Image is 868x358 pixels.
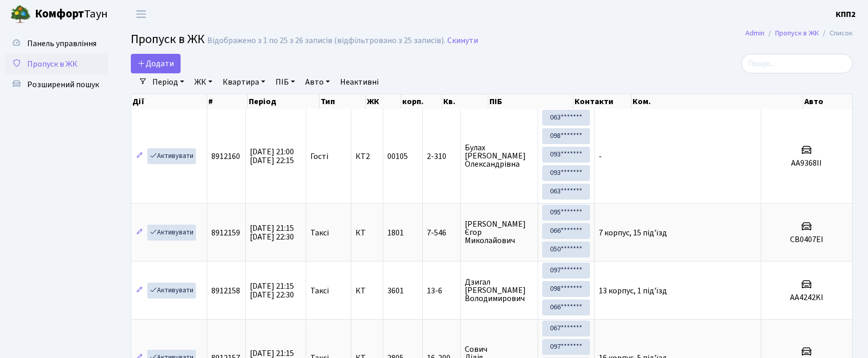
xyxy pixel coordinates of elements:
[310,229,329,237] span: Таксі
[387,151,408,162] span: 00105
[427,152,456,161] span: 2-310
[574,94,631,109] th: Контакти
[137,58,174,69] span: Додати
[211,285,240,296] span: 8912158
[310,152,328,161] span: Гості
[765,235,848,245] h5: СВ0407ЕІ
[836,9,856,20] b: КПП2
[836,8,856,21] a: КПП2
[131,94,207,109] th: Дії
[250,146,294,166] span: [DATE] 21:00 [DATE] 22:15
[366,94,401,109] th: ЖК
[250,223,294,243] span: [DATE] 21:15 [DATE] 22:30
[211,227,240,238] span: 8912159
[765,293,848,303] h5: AA4242KI
[632,94,804,109] th: Ком.
[27,58,77,70] span: Пропуск в ЖК
[599,227,667,238] span: 7 корпус, 15 під'їзд
[5,54,108,74] a: Пропуск в ЖК
[147,225,196,241] a: Активувати
[741,54,853,73] input: Пошук...
[207,94,248,109] th: #
[320,94,366,109] th: Тип
[465,278,534,303] span: Дзигал [PERSON_NAME] Володимирович
[356,287,379,295] span: КТ
[427,287,456,295] span: 13-6
[465,220,534,245] span: [PERSON_NAME] Єгор Миколайович
[488,94,574,109] th: ПІБ
[387,227,404,238] span: 1801
[803,94,853,109] th: Авто
[27,79,99,90] span: Розширений пошук
[819,28,853,39] li: Список
[131,30,205,48] span: Пропуск в ЖК
[465,144,534,168] span: Булах [PERSON_NAME] Олександрівна
[128,6,154,23] button: Переключити навігацію
[336,73,383,91] a: Неактивні
[356,229,379,237] span: КТ
[5,33,108,54] a: Панель управління
[35,6,108,23] span: Таун
[301,73,334,91] a: Авто
[599,285,667,296] span: 13 корпус, 1 під'їзд
[147,148,196,164] a: Активувати
[131,54,181,73] a: Додати
[442,94,488,109] th: Кв.
[5,74,108,95] a: Розширений пошук
[310,287,329,295] span: Таксі
[190,73,216,91] a: ЖК
[427,229,456,237] span: 7-546
[387,285,404,296] span: 3601
[775,28,819,38] a: Пропуск в ЖК
[447,36,478,46] a: Скинути
[27,38,96,49] span: Панель управління
[765,158,848,168] h5: АА9368ІІ
[271,73,299,91] a: ПІБ
[10,4,31,25] img: logo.png
[599,151,602,162] span: -
[147,283,196,299] a: Активувати
[207,36,445,46] div: Відображено з 1 по 25 з 26 записів (відфільтровано з 25 записів).
[730,23,868,44] nav: breadcrumb
[211,151,240,162] span: 8912160
[401,94,443,109] th: корп.
[250,281,294,301] span: [DATE] 21:15 [DATE] 22:30
[248,94,320,109] th: Період
[219,73,269,91] a: Квартира
[148,73,188,91] a: Період
[745,28,764,38] a: Admin
[35,6,84,22] b: Комфорт
[356,152,379,161] span: КТ2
